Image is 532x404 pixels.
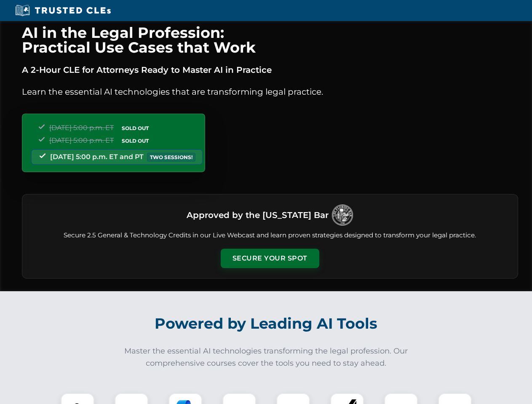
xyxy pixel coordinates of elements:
img: Trusted CLEs [13,4,113,17]
p: Secure 2.5 General & Technology Credits in our Live Webcast and learn proven strategies designed ... [32,231,508,240]
p: A 2-Hour CLE for Attorneys Ready to Master AI in Practice [22,63,518,77]
h3: Approved by the [US_STATE] Bar [187,207,329,223]
p: Learn the essential AI technologies that are transforming legal practice. [22,85,518,98]
span: SOLD OUT [119,136,152,145]
h1: AI in the Legal Profession: Practical Use Cases that Work [22,25,518,55]
h2: Powered by Leading AI Tools [33,309,500,338]
img: Logo [332,205,353,226]
span: SOLD OUT [119,124,152,133]
button: Secure Your Spot [221,249,319,268]
p: Master the essential AI technologies transforming the legal profession. Our comprehensive courses... [119,345,414,369]
span: [DATE] 5:00 p.m. ET [49,136,114,144]
span: [DATE] 5:00 p.m. ET [49,124,114,132]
